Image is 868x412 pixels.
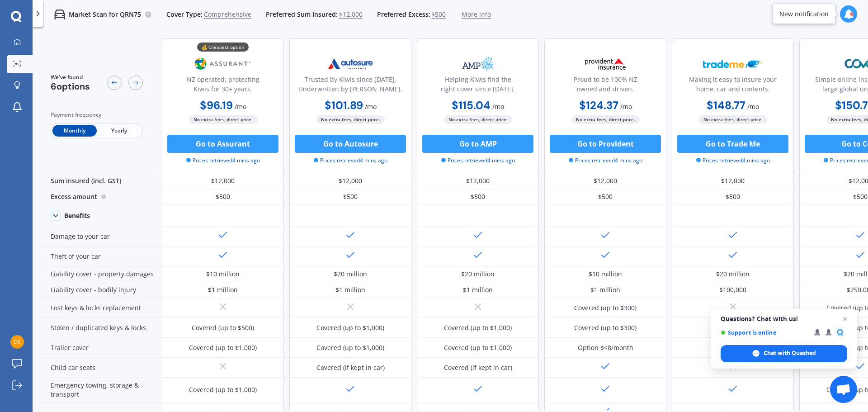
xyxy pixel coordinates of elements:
div: Emergency towing, storage & transport [40,378,162,403]
div: $20 million [716,270,750,279]
b: $148.77 [707,98,745,112]
div: Covered (up to $1,000) [189,343,257,352]
div: $1 million [590,285,620,294]
div: Stolen / duplicated keys & locks [40,318,162,338]
div: $12,000 [417,173,539,189]
span: 6 options [51,81,90,92]
div: $500 [289,189,411,205]
div: $1 million [208,285,238,294]
div: $500 [417,189,539,205]
span: Yearly [97,125,141,137]
div: Trusted by Kiwis since [DATE]. Underwritten by [PERSON_NAME]. [297,75,404,97]
span: / mo [492,102,504,111]
span: / mo [365,102,377,111]
b: $115.04 [452,98,491,112]
img: Provident.png [576,52,635,75]
div: $1 million [463,285,493,294]
div: Covered (up to $300) [574,303,637,313]
img: f84e31db028677e1e96069fa51507aa9 [10,335,24,349]
span: Questions? Chat with us! [721,315,847,322]
div: $12,000 [544,173,666,189]
span: Monthly [52,125,97,137]
img: car.f15378c7a67c060ca3f3.svg [54,9,65,20]
span: $12,000 [339,10,363,19]
a: Open chat [830,376,857,403]
div: $500 [162,189,284,205]
div: Liability cover - bodily injury [40,282,162,298]
span: Prices retrieved 4 mins ago [441,156,515,165]
span: We've found [51,73,90,81]
span: Chat with Quashed [721,345,847,362]
div: Liability cover - property damages [40,266,162,282]
div: 💰 Cheapest option [197,43,249,52]
span: More info [462,10,491,19]
div: $20 million [461,270,495,279]
button: Go to Autosure [295,135,406,153]
span: No extra fees, direct price. [189,115,257,124]
span: / mo [620,102,632,111]
div: Covered (up to $1,000) [316,343,384,352]
div: Covered (up to $1,000) [444,323,512,332]
button: Go to Trade Me [677,135,788,153]
div: New notification [779,9,829,19]
div: Covered (up to $1,000) [444,343,512,352]
span: No extra fees, direct price. [571,115,640,124]
b: $124.37 [579,98,618,112]
div: NZ operated; protecting Kiwis for 30+ years. [170,75,276,97]
img: Assurant.png [193,52,253,75]
img: Autosure.webp [321,52,380,75]
div: $500 [544,189,666,205]
span: Prices retrieved 4 mins ago [696,156,770,165]
span: Prices retrieved 4 mins ago [314,156,387,165]
div: $10 million [589,270,622,279]
span: Chat with Quashed [764,349,816,357]
div: Covered (if kept in car) [444,363,512,372]
img: AMP.webp [448,52,508,75]
div: $20 million [334,270,367,279]
div: $12,000 [672,173,794,189]
div: $1 million [335,285,365,294]
button: Go to Provident [550,135,661,153]
div: Lost keys & locks replacement [40,298,162,318]
div: Covered (up to $1,000) [189,385,257,394]
div: Covered (up to $300) [574,323,637,332]
div: Excess amount [40,189,162,205]
div: $10 million [206,270,240,279]
span: Comprehensive [204,10,251,19]
div: Proud to be 100% NZ owned and driven. [552,75,659,97]
div: Theft of your car [40,246,162,266]
div: $12,000 [289,173,411,189]
div: Helping Kiwis find the right cover since [DATE]. [425,75,531,97]
div: Covered (up to $500) [192,323,254,332]
span: No extra fees, direct price. [699,115,767,124]
span: Preferred Excess: [377,10,430,19]
img: Trademe.webp [703,52,763,75]
div: $500 [672,189,794,205]
div: $100,000 [719,285,746,294]
span: / mo [747,102,759,111]
p: Market Scan for QRN75 [69,10,141,19]
div: Damage to your car [40,227,162,246]
div: Trailer cover [40,338,162,358]
button: Go to Assurant [167,135,278,153]
div: Making it easy to insure your home, car and contents. [679,75,786,97]
button: Go to AMP [422,135,533,153]
span: No extra fees, direct price. [316,115,385,124]
div: Payment frequency [51,110,143,119]
span: / mo [235,102,246,111]
div: $12,000 [162,173,284,189]
span: No extra fees, direct price. [444,115,512,124]
span: Prices retrieved 4 mins ago [569,156,642,165]
div: Sum insured (incl. GST) [40,173,162,189]
div: Covered (if kept in car) [316,363,385,372]
div: Covered (up to $1,000) [316,323,384,332]
div: Benefits [64,212,90,220]
div: Option $<8/month [578,343,633,352]
span: Preferred Sum Insured: [266,10,338,19]
b: $101.89 [325,98,363,112]
div: Child car seats [40,358,162,378]
span: Prices retrieved 4 mins ago [186,156,260,165]
span: $500 [431,10,446,19]
span: Support is online [721,329,808,336]
b: $96.19 [200,98,233,112]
